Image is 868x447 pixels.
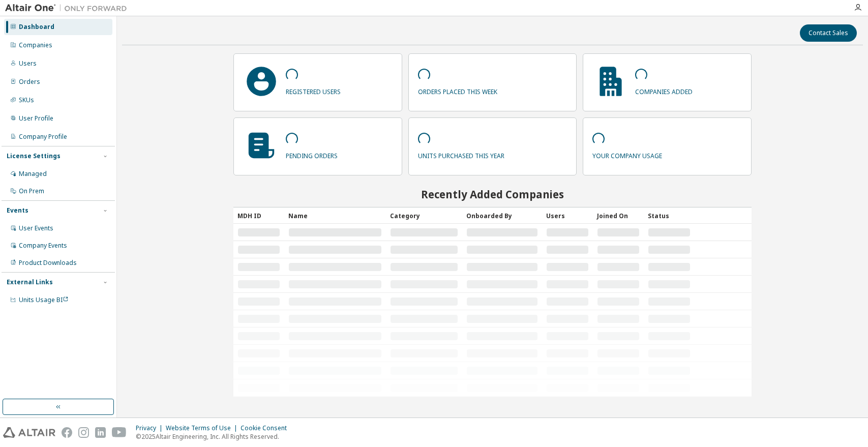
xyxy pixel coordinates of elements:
div: Companies [19,41,52,49]
div: Website Terms of Use [166,424,241,432]
div: On Prem [19,187,44,195]
div: Orders [19,78,40,86]
img: Altair One [5,3,132,13]
div: Cookie Consent [241,424,293,432]
div: User Profile [19,114,53,123]
p: registered users [286,84,341,96]
img: youtube.svg [112,427,127,438]
div: Category [390,207,458,224]
div: Onboarded By [466,207,538,224]
p: units purchased this year [418,148,504,160]
p: orders placed this week [418,84,497,96]
div: MDH ID [237,207,280,224]
p: pending orders [286,148,338,160]
img: linkedin.svg [95,427,106,438]
div: Users [19,59,37,68]
div: SKUs [19,96,34,104]
p: your company usage [592,148,662,160]
img: instagram.svg [78,427,89,438]
div: Name [288,207,382,224]
h2: Recently Added Companies [233,188,752,201]
img: altair_logo.svg [3,427,55,438]
div: Joined On [597,207,640,224]
div: Events [7,206,28,215]
div: Privacy [136,424,166,432]
button: Contact Sales [800,24,857,42]
div: Dashboard [19,23,54,31]
div: User Events [19,224,53,232]
div: Users [546,207,589,224]
p: companies added [635,84,693,96]
div: Managed [19,170,47,178]
div: Status [648,207,691,224]
img: facebook.svg [62,427,72,438]
div: Company Profile [19,133,67,141]
p: © 2025 Altair Engineering, Inc. All Rights Reserved. [136,432,293,441]
div: Company Events [19,242,67,250]
div: Product Downloads [19,259,77,267]
div: License Settings [7,152,61,160]
span: Units Usage BI [19,295,69,304]
div: External Links [7,278,53,286]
